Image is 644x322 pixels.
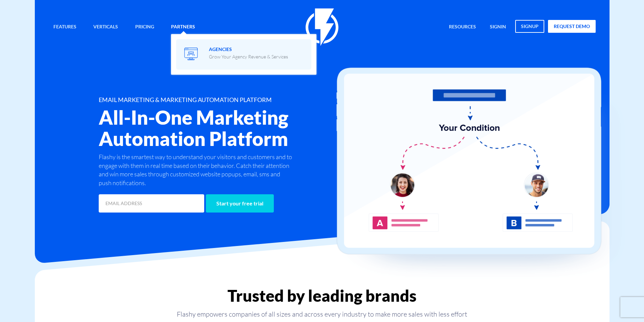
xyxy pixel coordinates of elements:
[176,39,311,70] a: AgenciesGrow Your Agency Revenue & Services
[99,97,362,103] h1: EMAIL MARKETING & MARKETING AUTOMATION PLATFORM
[209,44,288,60] span: Agencies
[206,194,274,213] input: Start your free trial
[88,20,123,34] a: Verticals
[130,20,159,34] a: Pricing
[99,107,362,149] h2: All-In-One Marketing Automation Platform
[444,20,481,34] a: Resources
[515,20,544,33] a: signup
[48,20,81,34] a: Features
[35,309,610,319] p: Flashy empowers companies of all sizes and across every industry to make more sales with less effort
[99,153,294,188] p: Flashy is the smartest way to understand your visitors and customers and to engage with them in r...
[485,20,511,34] a: signin
[209,53,288,60] p: Grow Your Agency Revenue & Services
[166,20,200,34] a: Partners
[35,287,610,304] h2: Trusted by leading brands
[548,20,596,33] a: request demo
[99,194,204,213] input: EMAIL ADDRESS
